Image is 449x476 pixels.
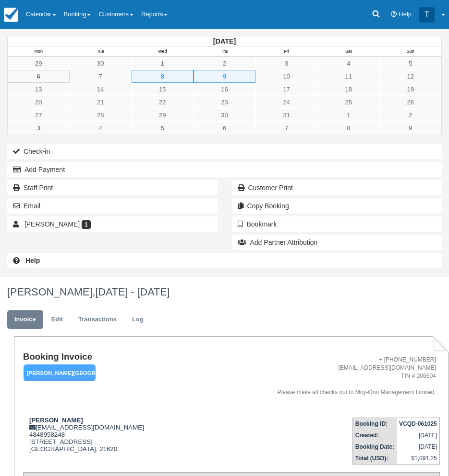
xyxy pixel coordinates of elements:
a: 18 [317,83,379,96]
a: 24 [255,96,317,109]
a: 20 [8,96,70,109]
button: Check-in [7,144,442,159]
th: Mon [8,46,70,57]
a: 4 [317,57,379,70]
a: Transactions [71,310,124,329]
td: [DATE] [397,441,439,453]
a: 15 [132,83,194,96]
a: 8 [317,122,379,135]
a: Help [7,253,442,268]
a: 29 [132,109,194,122]
a: 7 [70,70,132,83]
a: [PERSON_NAME] 1 [7,216,218,232]
button: Copy Booking [232,198,442,214]
th: Wed [132,46,194,57]
a: 28 [70,109,132,122]
td: $1,091.25 [397,453,439,465]
span: 1 [82,220,91,229]
a: 8 [132,70,194,83]
a: 4 [70,122,132,135]
button: Add Partner Attribution [232,235,442,250]
th: Fri [255,46,317,57]
a: 21 [70,96,132,109]
button: Email [7,198,218,214]
a: 3 [8,122,70,135]
a: 22 [132,96,194,109]
a: 1 [317,109,379,122]
a: 30 [194,109,255,122]
a: 12 [379,70,441,83]
a: Customer Print [232,180,442,195]
div: [EMAIL_ADDRESS][DOMAIN_NAME] 4848958248 [STREET_ADDRESS] [GEOGRAPHIC_DATA], 21620 [23,417,199,465]
a: 6 [8,70,70,83]
a: 5 [132,122,194,135]
a: 30 [70,57,132,70]
a: 9 [194,70,255,83]
a: 2 [194,57,255,70]
a: 16 [194,83,255,96]
button: Bookmark [232,216,442,232]
th: Booking Date: [352,441,397,453]
a: 25 [317,96,379,109]
a: 14 [70,83,132,96]
a: 17 [255,83,317,96]
a: [PERSON_NAME][GEOGRAPHIC_DATA] [23,364,92,382]
th: Sat [317,46,379,57]
b: Help [25,257,40,264]
i: Help [391,11,397,18]
span: [PERSON_NAME] [24,220,80,228]
a: 11 [317,70,379,83]
strong: [PERSON_NAME] [29,417,83,424]
a: 26 [379,96,441,109]
a: 7 [255,122,317,135]
h1: [PERSON_NAME], [7,286,442,298]
div: T [419,7,435,23]
button: Add Payment [7,162,442,177]
a: 9 [379,122,441,135]
a: 13 [8,83,70,96]
a: 19 [379,83,441,96]
a: 29 [8,57,70,70]
a: 10 [255,70,317,83]
span: Help [399,11,412,18]
a: Staff Print [7,180,218,195]
strong: [DATE] [213,37,236,45]
em: [PERSON_NAME][GEOGRAPHIC_DATA] [24,364,96,381]
a: Edit [44,310,70,329]
th: Thu [194,46,255,57]
span: [DATE] - [DATE] [95,286,170,298]
a: 1 [132,57,194,70]
strong: VCQD-061025 [399,420,437,427]
th: Created: [352,430,397,441]
a: 5 [379,57,441,70]
a: 27 [8,109,70,122]
th: Total (USD): [352,453,397,465]
a: Invoice [7,310,43,329]
a: 31 [255,109,317,122]
th: Tue [70,46,132,57]
address: + [PHONE_NUMBER] [EMAIL_ADDRESS][DOMAIN_NAME] TIN # 206604 Please make all checks out to Muy-Ono ... [202,356,436,397]
td: [DATE] [397,430,439,441]
a: 23 [194,96,255,109]
a: 6 [194,122,255,135]
a: 2 [379,109,441,122]
img: checkfront-main-nav-mini-logo.png [4,8,18,22]
a: 3 [255,57,317,70]
a: Log [125,310,151,329]
h1: Booking Invoice [23,352,199,362]
th: Sun [379,46,441,57]
th: Booking ID: [352,418,397,430]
